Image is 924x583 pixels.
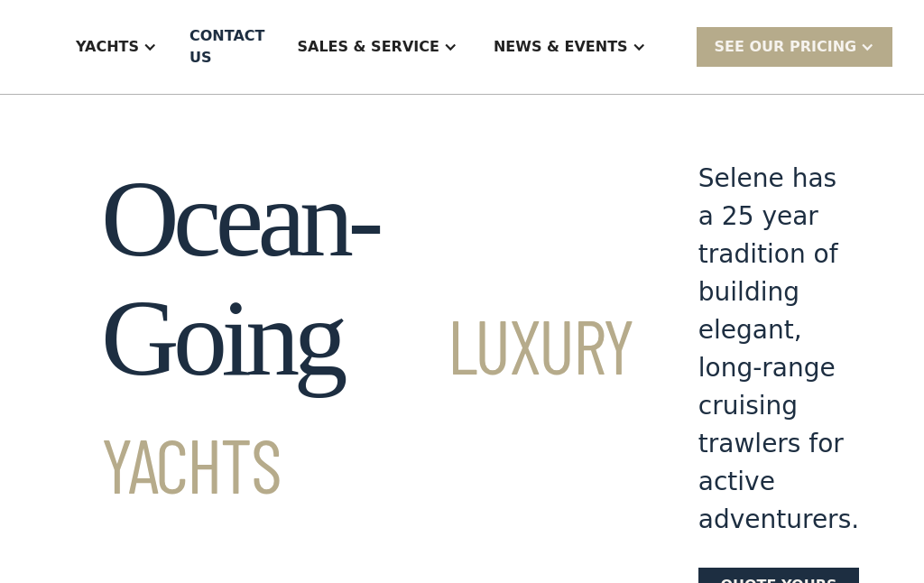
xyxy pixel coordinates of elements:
div: Sales & Service [279,11,475,83]
div: SEE Our Pricing [715,36,857,58]
div: Selene has a 25 year tradition of building elegant, long-range cruising trawlers for active adven... [698,160,859,539]
div: News & EVENTS [494,36,628,58]
h1: Ocean-Going [101,160,633,517]
span: Luxury Yachts [101,299,633,509]
div: Sales & Service [297,36,439,58]
div: Yachts [58,11,175,83]
div: Yachts [76,36,139,58]
div: Contact US [189,25,264,69]
div: News & EVENTS [476,11,664,83]
div: SEE Our Pricing [697,27,893,66]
